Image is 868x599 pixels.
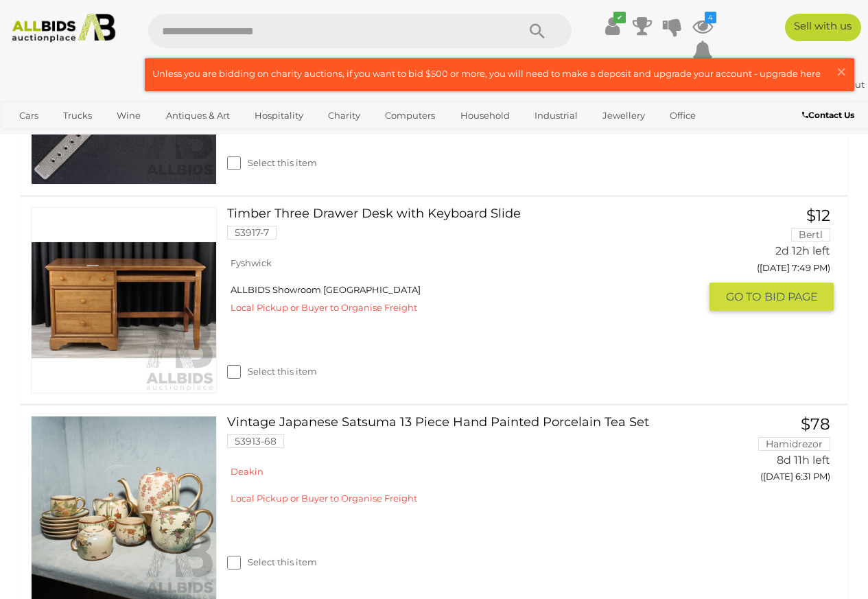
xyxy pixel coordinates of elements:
b: Contact Us [802,110,854,120]
span: $12 [806,206,830,225]
span: GO TO [726,290,764,304]
a: Timber Three Drawer Desk with Keyboard Slide 53917-7 [237,207,699,250]
a: Computers [376,104,444,127]
a: Trucks [54,104,101,127]
a: Vintage Japanese Satsuma 13 Piece Hand Painted Porcelain Tea Set 53913-68 [237,416,699,458]
a: Jewellery [594,104,654,127]
a: Sell with us [785,14,861,41]
button: GO TOBID PAGE [709,283,834,311]
a: [GEOGRAPHIC_DATA] [63,127,178,150]
a: 4 [692,14,713,38]
span: $78 [801,414,830,434]
label: Select this item [227,556,317,569]
a: Cars [10,104,47,127]
a: $12 Bertl 2d 12h left ([DATE] 7:49 PM) GO TOBID PAGE [720,207,834,312]
a: ✔ [602,14,622,38]
a: Industrial [526,104,587,127]
label: Select this item [227,156,317,169]
a: Contact Us [802,108,858,123]
button: Search [503,14,572,48]
a: Household [451,104,519,127]
i: 4 [705,12,716,23]
i: ✔ [613,12,626,23]
a: Sports [10,127,56,150]
a: Charity [319,104,369,127]
img: Allbids.com.au [6,14,121,43]
label: Select this item [227,365,317,378]
a: Antiques & Art [157,104,239,127]
a: $78 Hamidrezor 8d 11h left ([DATE] 6:31 PM) [720,416,834,489]
a: Hospitality [246,104,312,127]
a: Office [661,104,705,127]
a: Wine [108,104,150,127]
span: × [835,58,847,85]
span: BID PAGE [764,290,818,304]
